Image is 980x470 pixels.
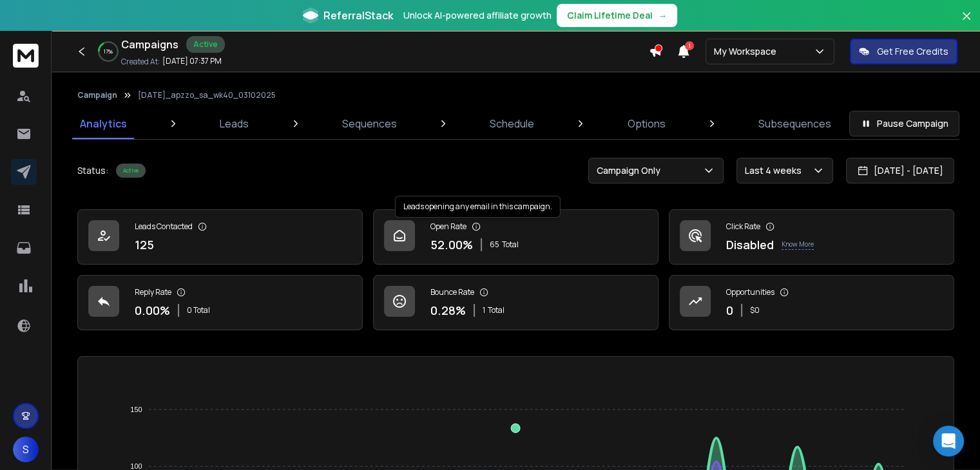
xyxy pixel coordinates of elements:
button: Get Free Credits [850,39,957,64]
p: Sequences [342,116,397,131]
button: Claim Lifetime Deal→ [557,4,677,27]
a: Leads [212,108,256,139]
p: 17 % [104,48,113,55]
a: Subsequences [751,108,839,139]
p: Know More [782,240,814,250]
span: 1 [483,305,485,315]
p: Analytics [80,116,127,131]
p: 125 [135,236,154,254]
p: [DATE]_apzzo_sa_wk40_03102025 [138,90,276,100]
p: Unlock AI-powered affiliate growth [403,9,552,22]
p: My Workspace [714,45,782,58]
span: Total [502,240,519,250]
p: $ 0 [750,305,760,315]
p: Click Rate [726,221,760,232]
p: Open Rate [430,221,466,232]
div: Active [116,164,146,178]
p: Disabled [726,236,774,254]
p: 0.00 % [135,301,170,319]
p: Reply Rate [135,287,171,297]
a: Leads Contacted125 [77,209,363,265]
p: Subsequences [758,116,831,131]
button: S [13,437,39,462]
p: Leads [220,116,249,131]
button: Close banner [958,8,975,39]
a: Bounce Rate0.28%1Total [373,275,658,330]
span: → [658,9,667,22]
span: 1 [685,41,694,50]
p: Status: [77,164,108,177]
a: Open Rate52.00%65Total [373,209,658,265]
tspan: 100 [131,462,142,470]
button: [DATE] - [DATE] [846,158,954,183]
p: 0.28 % [430,301,466,319]
span: 65 [490,240,499,250]
div: Open Intercom Messenger [933,426,964,456]
p: Options [628,116,666,131]
p: Get Free Credits [877,45,948,58]
span: Total [488,305,504,315]
div: Active [186,36,225,53]
a: Opportunities0$0 [669,275,954,330]
h1: Campaigns [121,37,178,52]
p: 0 [726,301,733,319]
a: Reply Rate0.00%0 Total [77,275,363,330]
p: [DATE] 07:37 PM [162,56,222,66]
p: Bounce Rate [430,287,474,297]
a: Click RateDisabledKnow More [669,209,954,265]
a: Sequences [334,108,405,139]
a: Schedule [482,108,542,139]
p: Leads opening any email in this campaign. [403,202,552,212]
button: Pause Campaign [849,111,959,136]
p: Schedule [490,116,534,131]
button: Campaign [77,90,117,100]
span: ReferralStack [323,8,393,23]
p: Created At: [121,57,160,67]
a: Analytics [72,108,135,139]
p: Campaign Only [597,164,666,177]
a: Options [620,108,673,139]
p: Last 4 weeks [745,164,807,177]
tspan: 150 [131,406,142,413]
p: Leads Contacted [135,221,193,232]
p: Opportunities [726,287,774,297]
p: 52.00 % [430,236,473,254]
p: 0 Total [187,305,210,315]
